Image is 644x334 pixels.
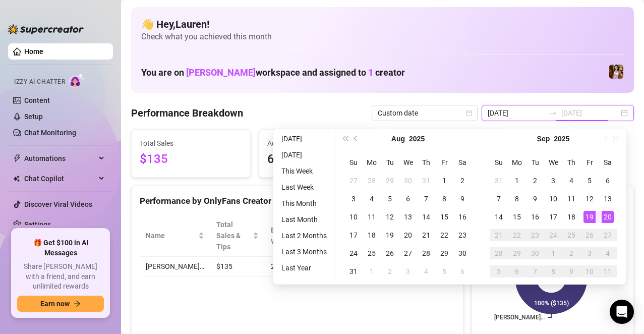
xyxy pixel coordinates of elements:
[549,109,557,117] span: swap-right
[547,193,559,205] div: 10
[438,229,450,241] div: 22
[435,226,453,244] td: 2025-08-22
[526,262,544,281] td: 2025-10-07
[562,208,580,226] td: 2025-09-18
[210,257,265,276] td: $135
[216,219,251,252] span: Total Sales & Tips
[131,106,243,120] h4: Performance Breakdown
[562,190,580,208] td: 2025-09-11
[399,244,417,262] td: 2025-08-27
[565,247,577,259] div: 2
[347,265,360,277] div: 31
[140,215,210,257] th: Name
[420,175,432,187] div: 31
[453,262,472,281] td: 2025-09-06
[344,190,363,208] td: 2025-08-03
[435,190,453,208] td: 2025-08-08
[8,24,84,34] img: logo-BBDzfeDw.svg
[402,211,414,223] div: 13
[547,175,559,187] div: 3
[69,73,85,88] img: AI Chatter
[508,190,526,208] td: 2025-09-08
[544,244,562,262] td: 2025-10-01
[277,133,331,145] li: [DATE]
[456,229,469,241] div: 23
[511,175,523,187] div: 1
[344,208,363,226] td: 2025-08-10
[146,230,196,241] span: Name
[381,190,399,208] td: 2025-08-05
[24,150,96,166] span: Automations
[420,193,432,205] div: 7
[526,244,544,262] td: 2025-09-30
[384,229,396,241] div: 19
[417,262,435,281] td: 2025-09-04
[24,129,76,137] a: Chat Monitoring
[402,229,414,241] div: 20
[435,262,453,281] td: 2025-09-05
[526,208,544,226] td: 2025-09-16
[420,247,432,259] div: 28
[438,211,450,223] div: 15
[490,153,508,172] th: Su
[508,153,526,172] th: Mo
[526,190,544,208] td: 2025-09-09
[17,238,104,258] span: 🎁 Get $100 in AI Messages
[384,247,396,259] div: 26
[529,211,541,223] div: 16
[453,226,472,244] td: 2025-08-23
[529,193,541,205] div: 9
[549,109,557,117] span: to
[508,208,526,226] td: 2025-09-15
[381,208,399,226] td: 2025-08-12
[490,262,508,281] td: 2025-10-05
[141,31,624,42] span: Check what you achieved this month
[438,265,450,277] div: 5
[363,262,381,281] td: 2025-09-01
[277,230,331,242] li: Last 2 Months
[547,265,559,277] div: 8
[363,226,381,244] td: 2025-08-18
[435,153,453,172] th: Fr
[435,172,453,190] td: 2025-08-01
[366,229,378,241] div: 18
[24,220,51,229] a: Settings
[17,296,104,312] button: Earn nowarrow-right
[583,211,596,223] div: 19
[24,113,43,121] a: Setup
[210,215,265,257] th: Total Sales & Tips
[277,181,331,193] li: Last Week
[544,172,562,190] td: 2025-09-03
[17,262,104,292] span: Share [PERSON_NAME] with a friend, and earn unlimited rewards
[526,226,544,244] td: 2025-09-23
[565,211,577,223] div: 18
[402,193,414,205] div: 6
[381,226,399,244] td: 2025-08-19
[561,107,619,119] input: End date
[271,225,309,247] div: Est. Hours Worked
[453,190,472,208] td: 2025-08-09
[24,171,96,187] span: Chat Copilot
[438,247,450,259] div: 29
[366,193,378,205] div: 4
[544,153,562,172] th: We
[277,149,331,161] li: [DATE]
[493,211,505,223] div: 14
[381,153,399,172] th: Tu
[544,262,562,281] td: 2025-10-08
[544,190,562,208] td: 2025-09-10
[609,65,623,79] img: Elena
[508,244,526,262] td: 2025-09-29
[599,153,617,172] th: Sa
[347,211,360,223] div: 10
[453,208,472,226] td: 2025-08-16
[599,172,617,190] td: 2025-09-06
[13,154,21,162] span: thunderbolt
[508,262,526,281] td: 2025-10-06
[490,244,508,262] td: 2025-09-28
[547,247,559,259] div: 1
[277,262,331,274] li: Last Year
[565,229,577,241] div: 25
[453,244,472,262] td: 2025-08-30
[466,110,472,116] span: calendar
